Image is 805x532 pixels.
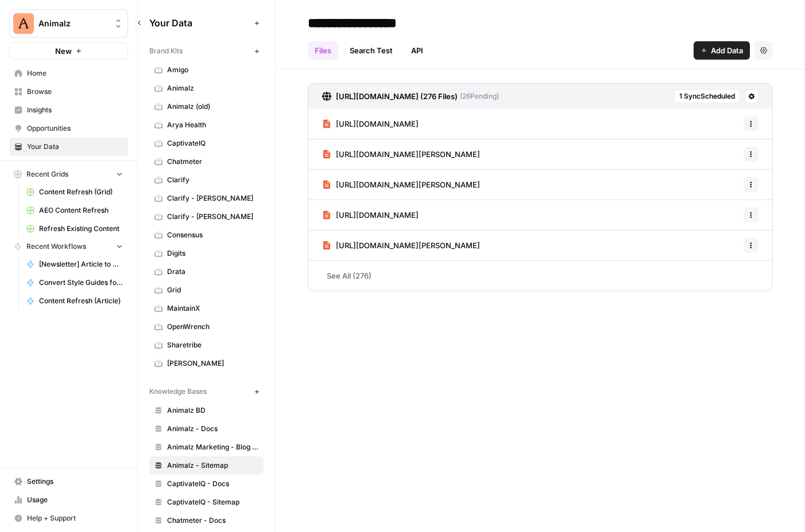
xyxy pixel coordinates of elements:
span: New [55,45,72,57]
span: Clarify - [PERSON_NAME] [167,193,258,204]
span: CaptivateIQ [167,138,258,148]
span: Recent Workflows [26,241,86,252]
span: Brand Kits [149,46,183,56]
span: [Newsletter] Article to Newsletter ([PERSON_NAME]) [39,259,123,269]
span: MaintainX [167,303,258,314]
a: Search Test [343,41,400,60]
span: Browse [27,87,123,97]
button: Help + Support [9,509,128,527]
a: API [404,41,430,60]
a: Files [308,41,338,60]
a: Animalz Marketing - Blog content [149,438,264,456]
span: Refresh Existing Content [39,224,123,234]
span: 1 Sync Scheduled [679,91,735,101]
span: Animalz [38,18,108,29]
a: AEO Content Refresh [21,201,128,220]
a: MaintainX [149,299,264,318]
span: Usage [27,495,123,505]
a: Settings [9,472,128,491]
a: Insights [9,101,128,119]
span: Animalz [167,83,258,93]
a: Usage [9,491,128,509]
a: Animalz (old) [149,97,264,116]
span: [URL][DOMAIN_NAME] [336,118,419,130]
a: [URL][DOMAIN_NAME][PERSON_NAME] [322,139,480,169]
a: Your Data [9,138,128,156]
span: Add Data [711,45,743,56]
span: Clarify [167,175,258,185]
a: [Newsletter] Article to Newsletter ([PERSON_NAME]) [21,255,128,273]
a: Animalz [149,79,264,97]
span: Animalz Marketing - Blog content [167,442,258,452]
span: Opportunities [27,123,123,134]
button: New [9,42,128,60]
a: Drata [149,263,264,281]
a: See All (276) [308,261,773,291]
span: Animalz - Sitemap [167,460,258,471]
a: [URL][DOMAIN_NAME] [322,109,419,139]
a: [PERSON_NAME] [149,354,264,373]
span: [URL][DOMAIN_NAME][PERSON_NAME] [336,240,480,251]
a: Content Refresh (Article) [21,292,128,310]
span: Animalz BD [167,405,258,416]
a: CaptivateIQ [149,134,264,152]
span: CaptivateIQ - Sitemap [167,497,258,507]
button: Workspace: Animalz [9,9,128,38]
a: Opportunities [9,119,128,138]
span: Sharetribe [167,340,258,350]
a: Chatmeter [149,152,264,171]
a: CaptivateIQ - Sitemap [149,493,264,511]
span: AEO Content Refresh [39,205,123,216]
span: Animalz - Docs [167,424,258,434]
span: Settings [27,476,123,487]
span: Consensus [167,230,258,240]
span: Chatmeter - Docs [167,515,258,526]
a: Arya Health [149,116,264,134]
a: [URL][DOMAIN_NAME] (276 Files)(26Pending) [322,84,499,109]
a: Clarify - [PERSON_NAME] [149,189,264,208]
a: Convert Style Guides for LLMs [21,273,128,292]
a: Animalz - Docs [149,420,264,438]
span: [URL][DOMAIN_NAME] [336,209,419,221]
a: Animalz - Sitemap [149,456,264,475]
span: Convert Style Guides for LLMs [39,277,123,288]
a: Animalz BD [149,401,264,420]
button: Add Data [694,41,750,60]
span: Insights [27,105,123,115]
span: Arya Health [167,120,258,130]
a: [URL][DOMAIN_NAME][PERSON_NAME] [322,230,480,260]
span: Home [27,68,123,79]
span: Animalz (old) [167,101,258,112]
a: OpenWrench [149,318,264,336]
a: [URL][DOMAIN_NAME] [322,200,419,230]
span: Digits [167,248,258,259]
a: Consensus [149,226,264,244]
a: [URL][DOMAIN_NAME][PERSON_NAME] [322,170,480,199]
span: Content Refresh (Article) [39,296,123,306]
a: Grid [149,281,264,299]
h3: [URL][DOMAIN_NAME] (276 Files) [336,91,458,102]
a: Sharetribe [149,336,264,354]
button: 1 SyncScheduled [674,89,740,103]
a: Clarify [149,171,264,189]
span: Help + Support [27,513,123,523]
a: CaptivateIQ - Docs [149,475,264,493]
a: Chatmeter - Docs [149,511,264,530]
span: Clarify - [PERSON_NAME] [167,212,258,222]
a: Digits [149,244,264,263]
span: Knowledge Bases [149,386,207,397]
span: Drata [167,267,258,277]
a: Refresh Existing Content [21,220,128,238]
span: ( 26 Pending) [458,91,499,101]
a: Amigo [149,61,264,79]
span: CaptivateIQ - Docs [167,479,258,489]
span: [URL][DOMAIN_NAME][PERSON_NAME] [336,179,480,190]
span: Amigo [167,65,258,75]
span: Grid [167,285,258,295]
span: Chatmeter [167,157,258,167]
img: Animalz Logo [13,13,34,34]
span: Recent Grids [26,169,68,179]
button: Recent Workflows [9,238,128,255]
span: Content Refresh (Grid) [39,187,123,197]
span: Your Data [149,16,250,30]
